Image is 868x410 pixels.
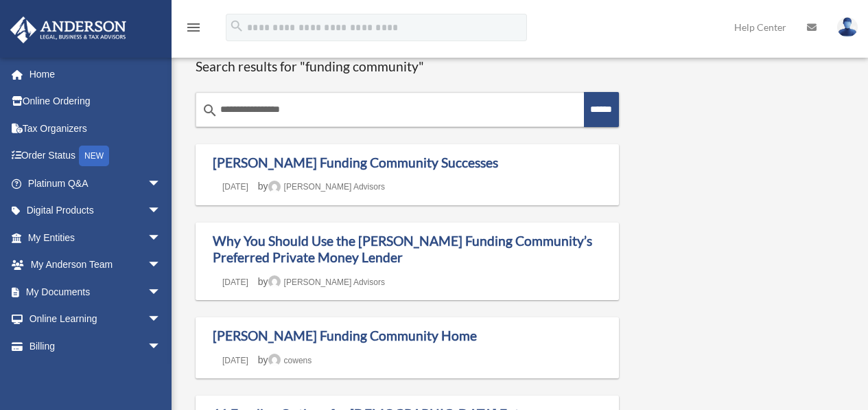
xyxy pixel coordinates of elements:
[185,24,202,36] a: menu
[268,356,312,365] a: cowens
[10,170,182,197] a: Platinum Q&Aarrow_drop_down
[10,88,182,115] a: Online Ordering
[258,354,312,365] span: by
[10,142,182,170] a: Order StatusNEW
[148,332,175,361] span: arrow_drop_down
[79,146,109,166] div: NEW
[213,155,498,170] a: [PERSON_NAME] Funding Community Successes
[10,360,182,387] a: Events Calendar
[148,251,175,280] span: arrow_drop_down
[213,182,258,192] a: [DATE]
[148,306,175,334] span: arrow_drop_down
[202,102,218,119] i: search
[229,19,244,34] i: search
[10,278,182,306] a: My Documentsarrow_drop_down
[10,197,182,225] a: Digital Productsarrow_drop_down
[148,197,175,225] span: arrow_drop_down
[10,60,175,88] a: Home
[185,19,202,36] i: menu
[258,276,385,287] span: by
[213,233,592,266] a: Why You Should Use the [PERSON_NAME] Funding Community’s Preferred Private Money Lender
[268,182,385,192] a: [PERSON_NAME] Advisors
[148,224,175,252] span: arrow_drop_down
[10,115,182,142] a: Tax Organizers
[213,277,258,287] a: [DATE]
[213,356,258,365] a: [DATE]
[213,328,477,343] a: [PERSON_NAME] Funding Community Home
[148,278,175,306] span: arrow_drop_down
[10,306,182,333] a: Online Learningarrow_drop_down
[268,277,385,287] a: [PERSON_NAME] Advisors
[148,170,175,198] span: arrow_drop_down
[6,16,130,43] img: Anderson Advisors Platinum Portal
[837,17,858,37] img: User Pic
[258,181,385,192] span: by
[196,58,619,76] h1: Search results for "funding community"
[10,224,182,251] a: My Entitiesarrow_drop_down
[10,251,182,279] a: My Anderson Teamarrow_drop_down
[10,332,182,360] a: Billingarrow_drop_down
